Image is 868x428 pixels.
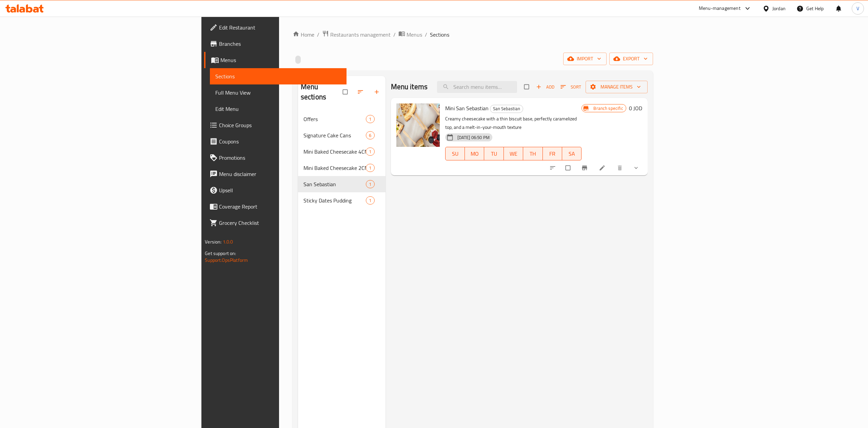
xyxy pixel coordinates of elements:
[215,72,341,80] span: Sections
[366,132,374,139] span: 6
[534,82,556,92] button: Add
[366,180,374,188] div: items
[562,147,581,160] button: SA
[220,56,341,64] span: Menus
[448,149,462,159] span: SU
[369,84,386,99] button: Add section
[534,82,556,92] span: Add item
[219,186,341,194] span: Upsell
[298,143,386,160] div: Mini Baked Cheesecake 4CM1
[366,181,374,188] span: 1
[204,150,347,166] a: Promotions
[563,53,607,65] button: import
[445,147,465,160] button: SU
[612,160,629,175] button: delete
[205,256,248,265] a: Support.OpsPlatform
[366,148,374,156] div: items
[591,105,626,112] span: Branch specific
[437,81,517,93] input: search
[204,36,347,52] a: Branches
[219,202,341,211] span: Coverage Report
[366,149,374,155] span: 1
[366,115,374,123] div: items
[398,30,422,39] a: Menus
[205,249,236,258] span: Get support on:
[545,160,561,175] button: sort-choices
[366,131,374,139] div: items
[455,134,492,141] span: [DATE] 06:50 PM
[303,180,366,188] span: San Sebastian
[465,147,484,160] button: MO
[615,55,648,63] span: export
[219,121,341,129] span: Choice Groups
[219,219,341,227] span: Grocery Checklist
[303,148,366,156] span: Mini Baked Cheesecake 4CM
[204,19,347,36] a: Edit Restaurant
[484,147,504,160] button: TU
[507,149,520,159] span: WE
[629,103,642,113] h6: 0 JOD
[219,137,341,145] span: Coupons
[204,166,347,182] a: Menu disclaimer
[219,40,341,48] span: Branches
[204,182,347,198] a: Upsell
[366,116,374,122] span: 1
[425,31,427,39] li: /
[219,23,341,32] span: Edit Restaurant
[591,83,642,91] span: Manage items
[633,164,639,171] svg: Show Choices
[204,133,347,150] a: Coupons
[210,68,347,84] a: Sections
[536,83,554,91] span: Add
[204,117,347,133] a: Choice Groups
[561,161,576,174] span: Select to update
[445,115,582,132] p: Creamy cheesecake with a thin biscuit base, perfectly caramelized top, and a melt-in-your-mouth t...
[215,105,341,113] span: Edit Menu
[599,164,607,171] a: Edit menu item
[303,196,366,205] div: Sticky Dates Pudding
[205,237,221,246] span: Version:
[298,176,386,192] div: San Sebastian1
[210,101,347,117] a: Edit Menu
[303,131,366,139] span: Signature Cake Cans
[487,149,501,159] span: TU
[396,103,440,147] img: Mini San Sebastian
[546,149,559,159] span: FR
[586,81,648,93] button: Manage items
[298,111,386,127] div: Offers1
[210,84,347,101] a: Full Menu View
[430,31,449,39] span: Sections
[366,164,374,172] div: items
[223,237,233,246] span: 1.0.0
[215,89,341,97] span: Full Menu View
[609,53,653,65] button: export
[204,198,347,215] a: Coverage Report
[353,84,369,99] span: Sort sections
[504,147,523,160] button: WE
[468,149,481,159] span: MO
[366,165,374,171] span: 1
[772,5,786,12] div: Jordan
[520,80,534,93] span: Select section
[445,103,489,113] span: Mini San Sebastian
[391,82,428,92] h2: Menu items
[366,197,374,204] span: 1
[556,82,586,92] span: Sort items
[303,115,366,123] div: Offers
[204,215,347,231] a: Grocery Checklist
[559,82,583,92] button: Sort
[298,192,386,209] div: Sticky Dates Pudding1
[298,127,386,143] div: Signature Cake Cans6
[303,164,366,172] div: Mini Baked Cheesecake 2CM
[560,83,581,91] span: Sort
[298,108,386,211] nav: Menu sections
[322,30,391,39] a: Restaurants management
[339,85,353,98] span: Select all sections
[366,196,374,205] div: items
[543,147,562,160] button: FR
[629,160,645,175] button: show more
[569,55,601,63] span: import
[393,31,396,39] li: /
